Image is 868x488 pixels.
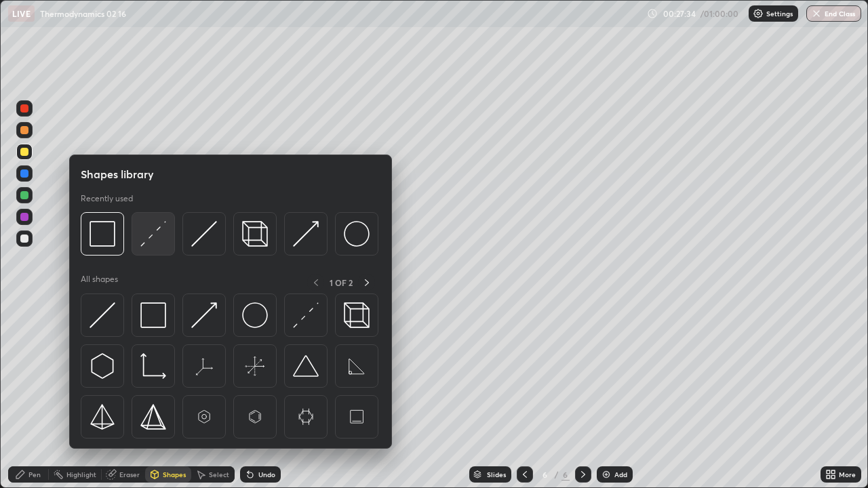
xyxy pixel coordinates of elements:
[806,5,861,22] button: End Class
[561,468,570,481] div: 6
[140,353,166,379] img: svg+xml;charset=utf-8,%3Csvg%20xmlns%3D%22http%3A%2F%2Fwww.w3.org%2F2000%2Fsvg%22%20width%3D%2233...
[163,471,186,478] div: Shapes
[614,471,627,478] div: Add
[293,404,319,430] img: svg+xml;charset=utf-8,%3Csvg%20xmlns%3D%22http%3A%2F%2Fwww.w3.org%2F2000%2Fsvg%22%20width%3D%2265...
[191,404,217,430] img: svg+xml;charset=utf-8,%3Csvg%20xmlns%3D%22http%3A%2F%2Fwww.w3.org%2F2000%2Fsvg%22%20width%3D%2265...
[81,193,133,204] p: Recently used
[293,302,319,328] img: svg+xml;charset=utf-8,%3Csvg%20xmlns%3D%22http%3A%2F%2Fwww.w3.org%2F2000%2Fsvg%22%20width%3D%2230...
[293,353,319,379] img: svg+xml;charset=utf-8,%3Csvg%20xmlns%3D%22http%3A%2F%2Fwww.w3.org%2F2000%2Fsvg%22%20width%3D%2238...
[344,404,370,430] img: svg+xml;charset=utf-8,%3Csvg%20xmlns%3D%22http%3A%2F%2Fwww.w3.org%2F2000%2Fsvg%22%20width%3D%2265...
[119,471,140,478] div: Eraser
[12,8,31,19] p: LIVE
[140,404,166,430] img: svg+xml;charset=utf-8,%3Csvg%20xmlns%3D%22http%3A%2F%2Fwww.w3.org%2F2000%2Fsvg%22%20width%3D%2234...
[140,302,166,328] img: svg+xml;charset=utf-8,%3Csvg%20xmlns%3D%22http%3A%2F%2Fwww.w3.org%2F2000%2Fsvg%22%20width%3D%2234...
[344,302,370,328] img: svg+xml;charset=utf-8,%3Csvg%20xmlns%3D%22http%3A%2F%2Fwww.w3.org%2F2000%2Fsvg%22%20width%3D%2235...
[66,471,96,478] div: Highlight
[242,221,268,247] img: svg+xml;charset=utf-8,%3Csvg%20xmlns%3D%22http%3A%2F%2Fwww.w3.org%2F2000%2Fsvg%22%20width%3D%2235...
[191,353,217,379] img: svg+xml;charset=utf-8,%3Csvg%20xmlns%3D%22http%3A%2F%2Fwww.w3.org%2F2000%2Fsvg%22%20width%3D%2265...
[28,471,41,478] div: Pen
[90,404,115,430] img: svg+xml;charset=utf-8,%3Csvg%20xmlns%3D%22http%3A%2F%2Fwww.w3.org%2F2000%2Fsvg%22%20width%3D%2234...
[209,471,229,478] div: Select
[81,166,154,182] h5: Shapes library
[293,221,319,247] img: svg+xml;charset=utf-8,%3Csvg%20xmlns%3D%22http%3A%2F%2Fwww.w3.org%2F2000%2Fsvg%22%20width%3D%2230...
[766,10,793,17] p: Settings
[40,8,126,19] p: Thermodynamics 02 16
[140,221,166,247] img: svg+xml;charset=utf-8,%3Csvg%20xmlns%3D%22http%3A%2F%2Fwww.w3.org%2F2000%2Fsvg%22%20width%3D%2230...
[90,302,115,328] img: svg+xml;charset=utf-8,%3Csvg%20xmlns%3D%22http%3A%2F%2Fwww.w3.org%2F2000%2Fsvg%22%20width%3D%2230...
[538,470,552,479] div: 6
[81,274,118,291] p: All shapes
[191,302,217,328] img: svg+xml;charset=utf-8,%3Csvg%20xmlns%3D%22http%3A%2F%2Fwww.w3.org%2F2000%2Fsvg%22%20width%3D%2230...
[258,471,275,478] div: Undo
[811,8,822,19] img: end-class-cross
[242,404,268,430] img: svg+xml;charset=utf-8,%3Csvg%20xmlns%3D%22http%3A%2F%2Fwww.w3.org%2F2000%2Fsvg%22%20width%3D%2265...
[839,471,856,478] div: More
[601,469,612,480] img: add-slide-button
[90,221,115,247] img: svg+xml;charset=utf-8,%3Csvg%20xmlns%3D%22http%3A%2F%2Fwww.w3.org%2F2000%2Fsvg%22%20width%3D%2234...
[330,277,353,288] p: 1 OF 2
[555,470,559,479] div: /
[242,302,268,328] img: svg+xml;charset=utf-8,%3Csvg%20xmlns%3D%22http%3A%2F%2Fwww.w3.org%2F2000%2Fsvg%22%20width%3D%2236...
[753,8,764,19] img: class-settings-icons
[242,353,268,379] img: svg+xml;charset=utf-8,%3Csvg%20xmlns%3D%22http%3A%2F%2Fwww.w3.org%2F2000%2Fsvg%22%20width%3D%2265...
[344,353,370,379] img: svg+xml;charset=utf-8,%3Csvg%20xmlns%3D%22http%3A%2F%2Fwww.w3.org%2F2000%2Fsvg%22%20width%3D%2265...
[344,221,370,247] img: svg+xml;charset=utf-8,%3Csvg%20xmlns%3D%22http%3A%2F%2Fwww.w3.org%2F2000%2Fsvg%22%20width%3D%2236...
[487,471,506,478] div: Slides
[191,221,217,247] img: svg+xml;charset=utf-8,%3Csvg%20xmlns%3D%22http%3A%2F%2Fwww.w3.org%2F2000%2Fsvg%22%20width%3D%2230...
[90,353,115,379] img: svg+xml;charset=utf-8,%3Csvg%20xmlns%3D%22http%3A%2F%2Fwww.w3.org%2F2000%2Fsvg%22%20width%3D%2230...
